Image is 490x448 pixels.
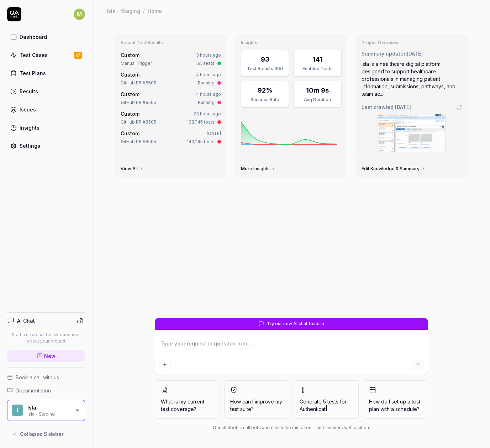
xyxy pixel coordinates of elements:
[294,380,359,419] button: Generate 5 tests forAuthenticat
[363,380,428,419] button: How do I set up a test plan with a schedule?
[298,66,337,72] div: Enabled Tests
[143,7,145,14] div: /
[230,398,283,413] span: How can I improve my test suite?
[20,69,46,77] div: Test Plans
[198,99,215,106] div: Running
[121,119,156,125] div: GitHub PR #8505
[27,411,70,416] div: Isla - Staging
[300,406,326,412] span: Authenticat
[362,60,462,98] div: Isla is a healthcare digital platform designed to support healthcare professionals in managing pa...
[362,40,462,46] h3: Project Overview
[121,111,139,117] span: Custom
[161,398,214,413] span: What is my current test coverage?
[369,398,422,413] span: How do I set up a test plan with a schedule?
[74,7,85,21] button: M
[121,166,143,172] a: View All
[20,51,48,59] div: Test Cases
[196,72,221,77] time: 4 hours ago
[298,97,337,103] div: Avg Duration
[187,139,215,145] div: 140/145 tests
[20,33,47,41] div: Dashboard
[196,60,215,67] div: 5/5 tests
[119,69,223,88] a: Custom4 hours agoGitHub PR #8505Running
[241,166,275,172] a: More Insights
[224,380,289,419] button: How can I improve my test suite?
[121,139,156,145] div: GitHub PR #8505
[74,9,85,20] span: M
[121,72,139,78] span: Custom
[119,128,223,146] a: Custom[DATE]GitHub PR #8505140/145 tests
[362,166,425,172] a: Edit Knowledge & Summary
[17,317,35,324] h4: AI Chat
[27,405,70,411] div: Isla
[12,405,23,416] span: I
[246,66,284,72] div: Test Results 30d
[306,85,329,95] div: 10m 9s
[7,30,85,44] a: Dashboard
[267,321,324,327] span: Try our new AI chat feature
[20,430,64,438] span: Collapse Sidebar
[121,130,139,136] span: Custom
[246,97,284,103] div: Success Rate
[7,374,85,381] a: Book a call with us
[121,80,156,86] div: GitHub PR #8505
[44,352,56,360] span: New
[119,109,223,127] a: Custom23 hours agoGitHub PR #8505138/145 tests
[7,121,85,135] a: Insights
[194,111,221,116] time: 23 hours ago
[7,139,85,153] a: Settings
[207,131,221,136] time: [DATE]
[378,114,446,152] img: Screenshot
[155,380,220,419] button: What is my current test coverage?
[7,400,85,421] button: IIslaIsla - Staging
[159,359,170,370] button: Add attachment
[107,7,140,14] div: Isla - Staging
[7,66,85,80] a: Test Plans
[121,52,139,58] span: Custom
[16,374,59,381] span: Book a call with us
[7,48,85,62] a: Test Cases
[119,50,223,68] a: Custom3 hours agoManual Trigger5/5 tests
[20,88,38,95] div: Results
[258,85,273,95] div: 92%
[196,92,221,97] time: 4 hours ago
[7,84,85,98] a: Results
[121,91,139,97] span: Custom
[395,104,411,110] time: [DATE]
[241,40,342,46] h3: Insights
[7,103,85,116] a: Issues
[121,60,152,67] div: Manual Trigger
[300,398,353,413] span: Generate 5 tests for
[148,7,162,14] div: Home
[198,80,215,86] div: Running
[20,124,39,131] div: Insights
[20,106,36,113] div: Issues
[196,52,221,58] time: 3 hours ago
[7,350,85,362] a: New
[16,387,51,394] span: Documentation
[362,51,407,57] span: Summary updated
[456,104,462,110] a: Go to crawling settings
[121,99,156,106] div: GitHub PR #8505
[119,89,223,107] a: Custom4 hours agoGitHub PR #8505Running
[155,424,428,431] div: Our chatbot is still beta and can make mistakes. Trust answers with caution.
[362,103,411,111] span: Last crawled
[121,40,221,46] h3: Recent Test Results
[7,387,85,394] a: Documentation
[407,51,423,57] time: [DATE]
[20,142,40,150] div: Settings
[187,119,215,125] div: 138/145 tests
[313,54,322,64] div: 141
[7,332,85,344] p: Start a new chat to ask questions about your project
[261,54,269,64] div: 93
[7,427,85,441] button: Collapse Sidebar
